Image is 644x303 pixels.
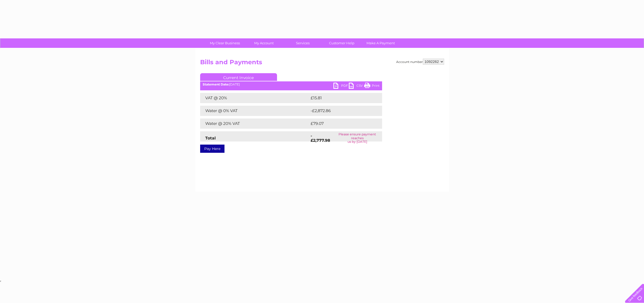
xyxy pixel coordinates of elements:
a: Make A Payment [360,38,402,48]
strong: -£2,777.98 [311,133,330,143]
a: Pay Here [200,145,224,153]
td: -£2,872.86 [309,106,375,116]
a: CSV [349,83,364,90]
a: Services [282,38,324,48]
b: Statement Date: [203,82,229,86]
div: Account number [396,59,444,65]
a: My Clear Business [204,38,246,48]
td: £15.81 [309,93,371,103]
h2: Bills and Payments [200,59,444,68]
a: PDF [333,83,349,90]
a: Customer Help [321,38,363,48]
a: My Account [243,38,285,48]
td: Please ensure payment reaches us by [DATE] [333,131,382,145]
div: [DATE] [200,83,382,86]
strong: Total [205,136,216,140]
td: VAT @ 20% [200,93,309,103]
a: Print [364,83,380,90]
td: Water @ 0% VAT [200,106,309,116]
td: £79.07 [309,118,372,129]
a: Current Invoice [200,73,277,81]
td: Water @ 20% VAT [200,118,309,129]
